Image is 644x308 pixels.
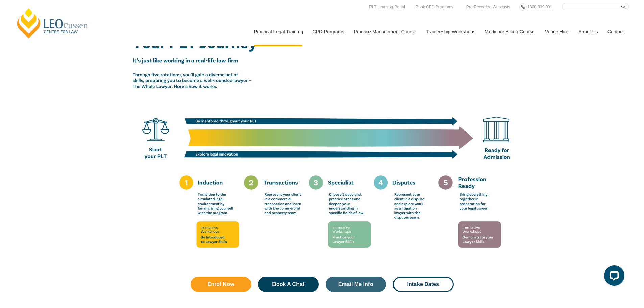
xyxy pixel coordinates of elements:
[527,5,552,9] span: 1300 039 031
[602,17,629,46] a: Contact
[272,282,304,287] span: Book A Chat
[307,17,349,46] a: CPD Programs
[573,17,602,46] a: About Us
[480,17,540,46] a: Medicare Billing Course
[249,17,308,46] a: Practical Legal Training
[393,277,454,292] a: Intake Dates
[326,277,386,292] a: Email Me Info
[407,282,439,287] span: Intake Dates
[15,7,90,39] a: [PERSON_NAME] Centre for Law
[414,3,455,11] a: Book CPD Programs
[540,17,573,46] a: Venue Hire
[338,282,373,287] span: Email Me Info
[421,17,480,46] a: Traineeship Workshops
[349,17,421,46] a: Practice Management Course
[526,3,554,11] a: 1300 039 031
[208,282,234,287] span: Enrol Now
[258,277,319,292] a: Book A Chat
[599,263,627,291] iframe: LiveChat chat widget
[367,3,407,11] a: PLT Learning Portal
[464,3,512,11] a: Pre-Recorded Webcasts
[191,277,252,292] a: Enrol Now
